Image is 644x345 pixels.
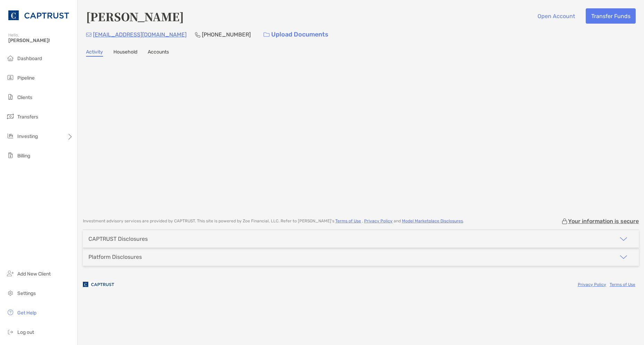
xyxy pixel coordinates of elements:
p: [EMAIL_ADDRESS][DOMAIN_NAME] [93,30,187,39]
a: Model Marketplace Disclosures [402,219,463,223]
a: Activity [86,49,103,57]
img: CAPTRUST Logo [8,3,69,28]
img: icon arrow [619,235,628,243]
span: Investing [17,133,38,139]
span: Billing [17,153,30,159]
div: CAPTRUST Disclosures [88,236,148,242]
img: investing icon [6,132,15,140]
a: Privacy Policy [364,219,393,223]
img: get-help icon [6,308,15,317]
h4: [PERSON_NAME] [86,8,184,24]
img: icon arrow [619,253,628,261]
p: Your information is secure [568,218,639,224]
img: clients icon [6,93,15,101]
img: add_new_client icon [6,269,15,278]
span: Get Help [17,310,36,316]
img: dashboard icon [6,54,15,62]
span: Log out [17,329,34,335]
p: Investment advisory services are provided by CAPTRUST . This site is powered by Zoe Financial, LL... [83,219,464,224]
a: Terms of Use [610,282,635,287]
img: logout icon [6,328,15,336]
span: [PERSON_NAME]! [8,38,73,43]
span: Pipeline [17,75,35,81]
img: transfers icon [6,112,15,121]
img: button icon [264,32,269,37]
img: billing icon [6,151,15,159]
a: Upload Documents [259,27,333,42]
img: pipeline icon [6,73,15,82]
span: Dashboard [17,56,42,61]
div: Platform Disclosures [88,254,142,260]
a: Household [113,49,137,57]
a: Privacy Policy [578,282,606,287]
span: Settings [17,290,36,296]
img: Phone Icon [195,32,200,38]
span: Clients [17,95,32,100]
p: [PHONE_NUMBER] [202,30,251,39]
button: Open Account [532,8,580,24]
span: Add New Client [17,271,51,277]
span: Transfers [17,114,38,120]
button: Transfer Funds [586,8,636,24]
a: Terms of Use [335,219,361,223]
a: Accounts [148,49,169,57]
img: company logo [83,277,114,292]
img: Email Icon [86,33,92,37]
img: settings icon [6,289,15,297]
